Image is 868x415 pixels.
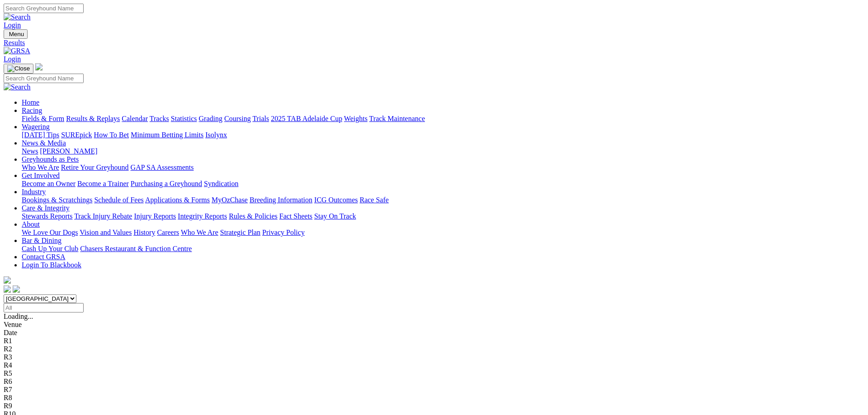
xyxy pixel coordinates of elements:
div: Racing [22,115,864,123]
a: Get Involved [22,172,60,179]
a: Breeding Information [250,196,312,204]
a: 2025 TAB Adelaide Cup [271,115,342,122]
img: facebook.svg [4,285,11,293]
a: History [133,228,155,236]
div: R2 [4,345,864,353]
a: News [22,147,38,155]
a: Track Maintenance [369,115,425,122]
a: [DATE] Tips [22,131,59,139]
a: GAP SA Assessments [131,163,194,171]
a: Care & Integrity [22,204,70,212]
div: R1 [4,337,864,345]
input: Search [4,74,84,83]
a: Cash Up Your Club [22,245,78,252]
a: Minimum Betting Limits [131,131,203,139]
a: Race Safe [359,196,388,204]
div: Wagering [22,131,864,139]
a: Calendar [122,115,148,122]
a: Login [4,21,21,29]
a: Strategic Plan [220,228,260,236]
a: News & Media [22,139,66,147]
a: Contact GRSA [22,253,65,261]
a: Coursing [224,115,251,122]
a: MyOzChase [212,196,248,204]
div: Greyhounds as Pets [22,163,864,172]
a: SUREpick [61,131,92,139]
a: Applications & Forms [145,196,210,204]
div: News & Media [22,147,864,155]
a: [PERSON_NAME] [40,147,97,155]
a: Injury Reports [134,212,176,220]
a: Vision and Values [80,228,132,236]
a: Who We Are [181,228,218,236]
a: Greyhounds as Pets [22,155,79,163]
a: Login [4,55,21,63]
a: Fields & Form [22,115,64,122]
a: Results & Replays [66,115,120,122]
img: twitter.svg [13,285,20,293]
a: Who We Are [22,163,59,171]
button: Toggle navigation [4,64,33,74]
a: Bar & Dining [22,237,61,244]
div: Venue [4,321,864,329]
a: Tracks [150,115,169,122]
a: Stay On Track [314,212,356,220]
a: Privacy Policy [262,228,305,236]
a: Bookings & Scratchings [22,196,92,204]
a: Home [22,98,39,106]
img: Search [4,13,31,21]
div: Date [4,329,864,337]
a: We Love Our Dogs [22,228,78,236]
span: Menu [9,31,24,37]
a: Retire Your Greyhound [61,163,129,171]
a: Track Injury Rebate [74,212,132,220]
img: logo-grsa-white.png [35,63,42,70]
a: How To Bet [94,131,129,139]
a: Industry [22,188,46,196]
div: R5 [4,369,864,378]
div: Get Involved [22,180,864,188]
a: Trials [252,115,269,122]
a: Become an Owner [22,180,75,187]
div: R7 [4,386,864,394]
span: Loading... [4,312,33,320]
div: About [22,228,864,237]
a: Results [4,39,864,47]
input: Select date [4,303,84,312]
a: Statistics [171,115,197,122]
a: About [22,220,40,228]
a: Schedule of Fees [94,196,143,204]
div: R3 [4,353,864,361]
a: Isolynx [205,131,227,139]
a: Become a Trainer [77,180,129,187]
a: Weights [344,115,368,122]
a: Grading [199,115,222,122]
a: Integrity Reports [178,212,227,220]
div: Care & Integrity [22,212,864,220]
a: ICG Outcomes [314,196,358,204]
div: R6 [4,378,864,386]
img: logo-grsa-white.png [4,276,11,284]
a: Careers [157,228,179,236]
div: R4 [4,361,864,369]
a: Chasers Restaurant & Function Centre [80,245,192,252]
img: GRSA [4,47,30,55]
a: Stewards Reports [22,212,72,220]
a: Login To Blackbook [22,261,81,269]
div: Bar & Dining [22,245,864,253]
a: Wagering [22,123,50,131]
a: Fact Sheets [279,212,312,220]
a: Purchasing a Greyhound [131,180,202,187]
img: Close [7,65,30,72]
div: Industry [22,196,864,204]
a: Racing [22,107,42,114]
img: Search [4,83,31,91]
input: Search [4,4,84,13]
a: Rules & Policies [229,212,278,220]
button: Toggle navigation [4,29,28,39]
div: R8 [4,394,864,402]
a: Syndication [204,180,238,187]
div: R9 [4,402,864,410]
